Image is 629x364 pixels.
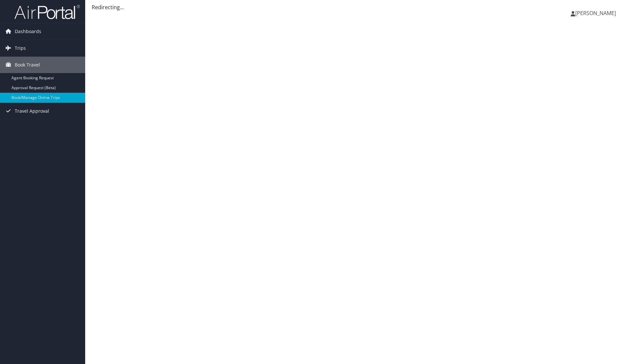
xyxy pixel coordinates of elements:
img: airportal-logo.png [14,4,80,20]
div: Redirecting... [92,3,622,11]
span: Trips [15,40,26,56]
a: [PERSON_NAME] [571,3,622,23]
span: Travel Approval [15,103,49,119]
span: Book Travel [15,57,40,73]
span: Dashboards [15,23,41,40]
span: [PERSON_NAME] [575,10,616,17]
